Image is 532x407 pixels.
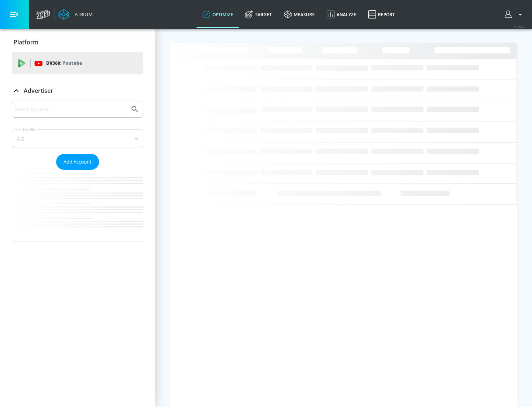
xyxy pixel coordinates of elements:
label: Sort By [21,127,37,132]
span: v 4.22.2 [514,24,525,28]
div: Advertiser [12,101,143,242]
p: DV360: [46,59,82,67]
a: Atrium [58,9,93,20]
div: Advertiser [12,80,143,101]
span: Add Account [64,158,92,166]
div: Atrium [72,11,93,18]
input: Search by name [15,104,127,114]
div: DV360: Youtube [12,52,143,74]
a: Analyze [321,1,362,28]
button: Add Account [56,154,99,170]
a: Target [239,1,278,28]
p: Platform [14,38,38,46]
p: Advertiser [24,87,53,95]
a: Report [362,1,401,28]
div: A-Z [12,129,143,148]
a: measure [278,1,321,28]
div: Platform [12,32,143,53]
p: Youtube [62,59,82,67]
nav: list of Advertiser [12,170,143,242]
a: optimize [197,1,239,28]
